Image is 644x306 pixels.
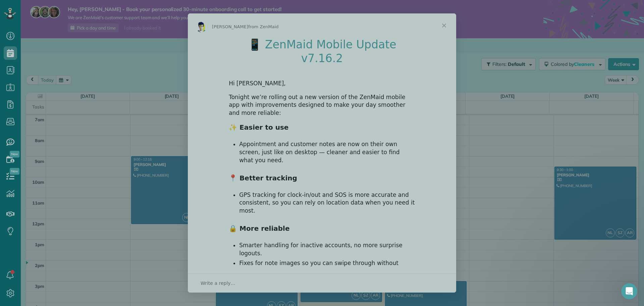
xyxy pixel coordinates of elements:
[212,24,248,29] span: [PERSON_NAME]
[188,273,456,293] div: Open conversation and reply
[229,93,415,117] div: Tonight we’re rolling out a new version of the ZenMaid mobile app with improvements designed to m...
[229,38,415,70] h1: 📱 ZenMaid Mobile Update v7.16.2
[239,259,415,275] li: Fixes for note images so you can swipe through without interruptions.
[248,24,279,29] span: from ZenMaid
[229,123,415,135] h2: ✨ Easier to use
[196,21,207,32] img: Profile image for Alexandre
[432,13,456,38] span: Close
[229,174,415,186] h2: 📍 Better tracking
[621,283,637,299] iframe: Intercom live chat
[229,224,415,236] h2: 🔒 More reliable
[201,279,235,288] span: Write a reply…
[239,191,415,215] li: GPS tracking for clock-in/out and SOS is more accurate and consistent, so you can rely on locatio...
[239,242,415,258] li: Smarter handling for inactive accounts, no more surprise logouts.
[239,140,415,165] li: Appointment and customer notes are now on their own screen, just like on desktop — cleaner and ea...
[229,80,415,88] div: Hi [PERSON_NAME],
